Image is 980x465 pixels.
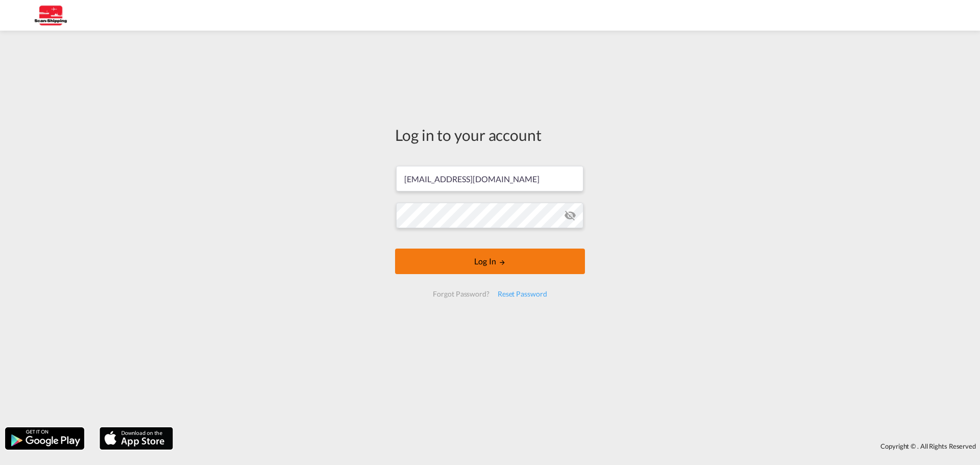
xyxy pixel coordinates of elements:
img: apple.png [99,426,174,451]
div: Forgot Password? [429,285,493,303]
button: LOGIN [395,249,585,274]
div: Copyright © . All Rights Reserved [178,437,980,455]
div: Log in to your account [395,124,585,145]
div: Reset Password [494,285,551,303]
md-icon: icon-eye-off [564,209,576,222]
img: 123b615026f311ee80dabbd30bc9e10f.jpg [15,4,84,27]
input: Enter email/phone number [396,166,583,191]
img: google.png [4,426,85,451]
